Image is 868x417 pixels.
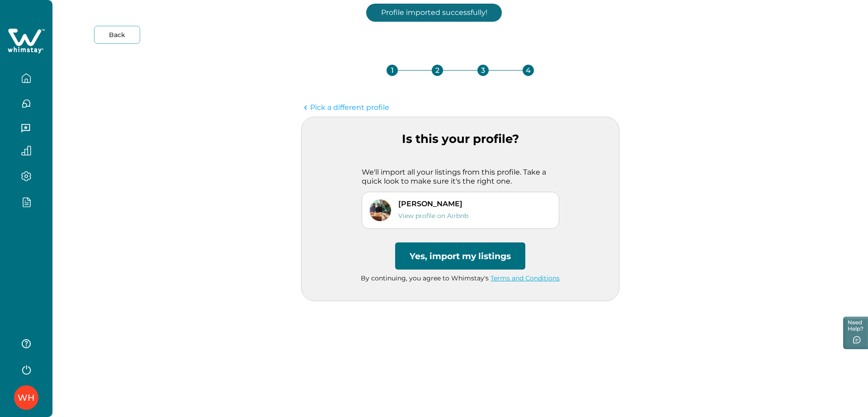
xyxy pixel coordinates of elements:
p: Pick a different profile [310,103,389,112]
div: 4 [523,65,534,76]
div: 3 [477,65,489,76]
p: By continuing, you agree to Whimstay's [302,274,619,283]
div: 2 [432,65,443,76]
a: Terms and Conditions [491,274,560,282]
p: We'll import all your listings from this profile. Take a quick look to make sure it's the right one. [362,168,559,185]
img: Profile Image [369,199,391,221]
button: Yes, import my listings [395,242,525,270]
p: Is this your profile? [302,132,619,146]
p: [PERSON_NAME] [398,199,468,208]
a: View profile on Airbnb [398,212,468,220]
div: Whimstay Host [18,387,35,408]
button: Back [94,26,140,44]
div: 1 [387,65,398,76]
p: Profile imported successfully! [366,4,502,22]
